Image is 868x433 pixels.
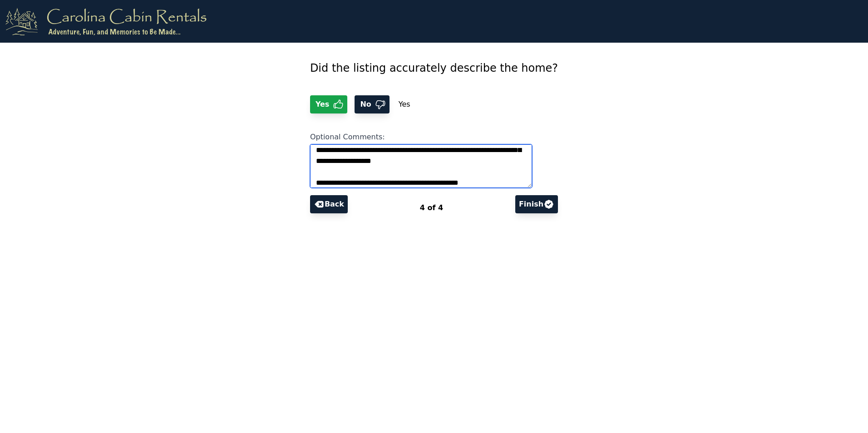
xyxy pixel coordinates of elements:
span: No [358,99,375,110]
button: No [355,95,389,113]
span: Yes [314,99,333,110]
span: 4 of 4 [420,203,443,212]
span: Optional Comments: [310,133,385,141]
span: Did the listing accurately describe the home? [310,62,558,74]
button: Back [310,195,348,213]
button: Yes [310,95,348,113]
img: logo.png [5,7,207,35]
button: Finish [515,195,558,213]
span: Yes [390,91,419,118]
textarea: Optional Comments: [310,144,532,188]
